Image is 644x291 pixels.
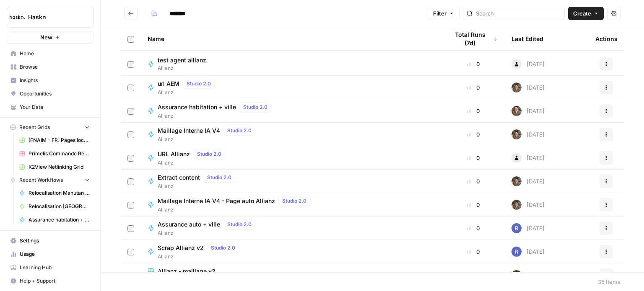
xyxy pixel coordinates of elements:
[512,176,545,186] div: [DATE]
[512,106,545,116] div: [DATE]
[29,163,90,171] span: K2View Netlinking Grid
[16,213,93,227] a: Assurance habitation + ville
[158,267,216,276] span: Allianz - maillage v2
[20,63,90,71] span: Browse
[449,130,498,139] div: 0
[158,136,259,143] span: Allianz
[158,103,236,111] span: Assurance habitation + ville
[158,64,213,72] span: Allianz
[428,7,460,20] button: Filter
[158,197,275,205] span: Maillage Interne IA V4 - Page auto Allianz
[148,102,435,120] a: Assurance habitation + villeStudio 2.0Allianz
[20,277,90,285] span: Help + Support
[20,237,90,245] span: Settings
[7,174,93,186] button: Recent Workflows
[158,183,239,190] span: Allianz
[227,127,252,134] span: Studio 2.0
[512,270,522,280] img: qb0ypgzym8ajfvq1ke5e2cdn2jvt
[16,134,93,147] a: [FNAIM - FR] Pages location appartement + ville - 150-300 mots Grid
[449,60,498,68] div: 0
[197,150,221,158] span: Studio 2.0
[512,153,545,163] div: [DATE]
[158,229,259,237] span: Allianz
[29,136,90,144] span: [FNAIM - FR] Pages location appartement + ville - 150-300 mots Grid
[148,27,435,50] div: Name
[10,10,25,25] img: Haskn Logo
[158,112,275,120] span: Allianz
[512,82,522,93] img: qb0ypgzym8ajfvq1ke5e2cdn2jvt
[512,27,543,50] div: Last Edited
[512,82,545,93] div: [DATE]
[512,129,522,139] img: qb0ypgzym8ajfvq1ke5e2cdn2jvt
[148,243,435,260] a: Scrap Allianz v2Studio 2.0Allianz
[512,106,522,116] img: dizo4u6k27cofk4obq9v5qvvdkyt
[7,47,93,60] a: Home
[16,200,93,213] a: Relocalisation [GEOGRAPHIC_DATA]
[148,219,435,237] a: Assurance auto + villeStudio 2.0Allianz
[20,250,90,258] span: Usage
[512,129,545,139] div: [DATE]
[7,31,93,44] button: New
[158,159,229,167] span: Allianz
[148,56,435,72] a: test agent allianzAllianz
[512,176,522,186] img: qb0ypgzym8ajfvq1ke5e2cdn2jvt
[227,221,252,228] span: Studio 2.0
[449,177,498,185] div: 0
[598,278,621,286] div: 35 Items
[7,87,93,100] a: Opportunities
[29,150,90,157] span: Primelis Commande Rédaction Netlinking (2).csv
[512,270,545,280] div: [DATE]
[449,224,498,232] div: 0
[211,244,235,252] span: Studio 2.0
[512,223,545,233] div: [DATE]
[476,9,561,18] input: Search
[20,103,90,111] span: Your Data
[512,247,522,257] img: u6bh93quptsxrgw026dpd851kwjs
[158,244,204,252] span: Scrap Allianz v2
[449,201,498,209] div: 0
[158,56,206,64] span: test agent allianz
[449,27,498,50] div: Total Runs (7d)
[28,13,79,21] span: Haskn
[449,247,498,256] div: 0
[148,79,435,96] a: url AEMStudio 2.0Allianz
[512,223,522,233] img: u6bh93quptsxrgw026dpd851kwjs
[158,150,190,158] span: URL Allianz
[433,9,447,18] span: Filter
[512,200,545,210] div: [DATE]
[187,80,211,88] span: Studio 2.0
[16,160,93,174] a: K2View Netlinking Grid
[7,261,93,274] a: Learning Hub
[158,89,218,96] span: Allianz
[148,149,435,167] a: URL AllianzStudio 2.0Allianz
[158,253,242,260] span: Allianz
[158,126,220,135] span: Maillage Interne IA V4
[148,126,435,143] a: Maillage Interne IA V4Studio 2.0Allianz
[148,267,435,283] a: Allianz - maillage v2Allianz
[16,147,93,160] a: Primelis Commande Rédaction Netlinking (2).csv
[573,9,591,18] span: Create
[449,83,498,92] div: 0
[512,247,545,257] div: [DATE]
[19,124,50,131] span: Recent Grids
[7,7,93,28] button: Workspace: Haskn
[29,216,90,224] span: Assurance habitation + ville
[29,189,90,197] span: Relocalisation Manutan - Republique Tchèque (CZ)
[20,90,90,98] span: Opportunities
[124,7,138,20] button: Go back
[7,274,93,288] button: Help + Support
[282,197,306,205] span: Studio 2.0
[568,7,604,20] button: Create
[158,173,200,182] span: Extract content
[449,107,498,115] div: 0
[512,59,545,69] div: [DATE]
[20,264,90,271] span: Learning Hub
[7,100,93,114] a: Your Data
[148,196,435,214] a: Maillage Interne IA V4 - Page auto AllianzStudio 2.0Allianz
[158,220,220,229] span: Assurance auto + ville
[449,154,498,162] div: 0
[20,50,90,57] span: Home
[40,33,52,41] span: New
[20,77,90,84] span: Insights
[243,103,267,111] span: Studio 2.0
